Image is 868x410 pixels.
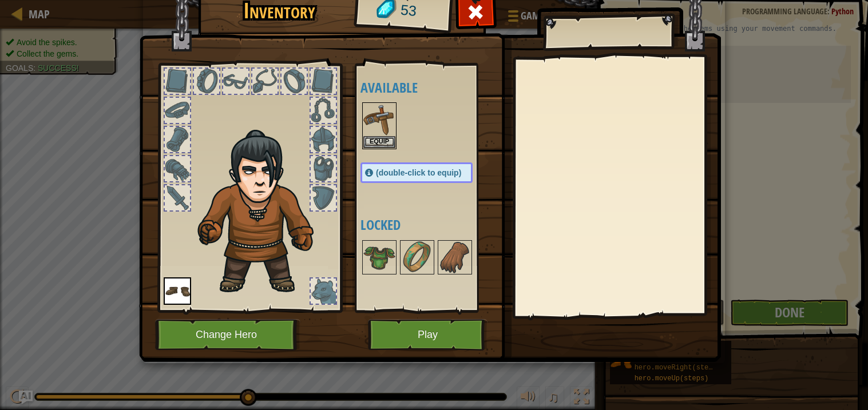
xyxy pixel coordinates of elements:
[363,241,395,273] img: portrait.png
[155,319,300,351] button: Change Hero
[368,319,487,351] button: Play
[363,104,395,136] img: portrait.png
[439,241,471,273] img: portrait.png
[401,241,433,273] img: portrait.png
[376,168,461,177] span: (double-click to equip)
[363,136,395,148] button: Equip
[192,129,332,296] img: hair_2.png
[164,277,191,305] img: portrait.png
[360,217,496,232] h4: Locked
[360,80,496,95] h4: Available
